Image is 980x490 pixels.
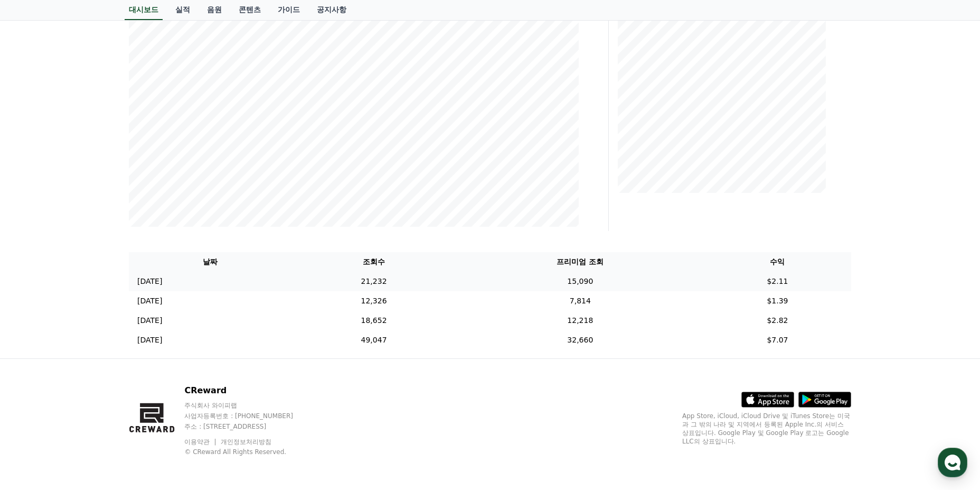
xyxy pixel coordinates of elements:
[70,335,136,362] a: 대화
[3,335,70,362] a: 홈
[97,352,109,360] span: 대화
[457,252,704,272] th: 프리미엄 조회
[704,330,851,350] td: $7.07
[136,335,203,362] a: 설정
[457,272,704,291] td: 15,090
[704,252,851,272] th: 수익
[291,252,457,272] th: 조회수
[137,295,162,307] p: [DATE]
[457,291,704,311] td: 7,814
[137,335,162,346] p: [DATE]
[457,311,704,330] td: 12,218
[291,291,457,311] td: 12,326
[291,330,457,350] td: 49,047
[184,384,313,397] p: CReward
[704,272,851,291] td: $2.11
[184,412,313,420] p: 사업자등록번호 : [PHONE_NUMBER]
[682,412,851,446] p: App Store, iCloud, iCloud Drive 및 iTunes Store는 미국과 그 밖의 나라 및 지역에서 등록된 Apple Inc.의 서비스 상표입니다. Goo...
[137,315,162,326] p: [DATE]
[163,351,176,359] span: 설정
[129,252,291,272] th: 날짜
[137,276,162,287] p: [DATE]
[291,311,457,330] td: 18,652
[704,291,851,311] td: $1.39
[184,438,218,446] a: 이용약관
[291,272,457,291] td: 21,232
[221,438,271,446] a: 개인정보처리방침
[184,448,313,456] p: © CReward All Rights Reserved.
[33,351,40,359] span: 홈
[184,401,313,410] p: 주식회사 와이피랩
[184,422,313,431] p: 주소 : [STREET_ADDRESS]
[704,311,851,330] td: $2.82
[457,330,704,350] td: 32,660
